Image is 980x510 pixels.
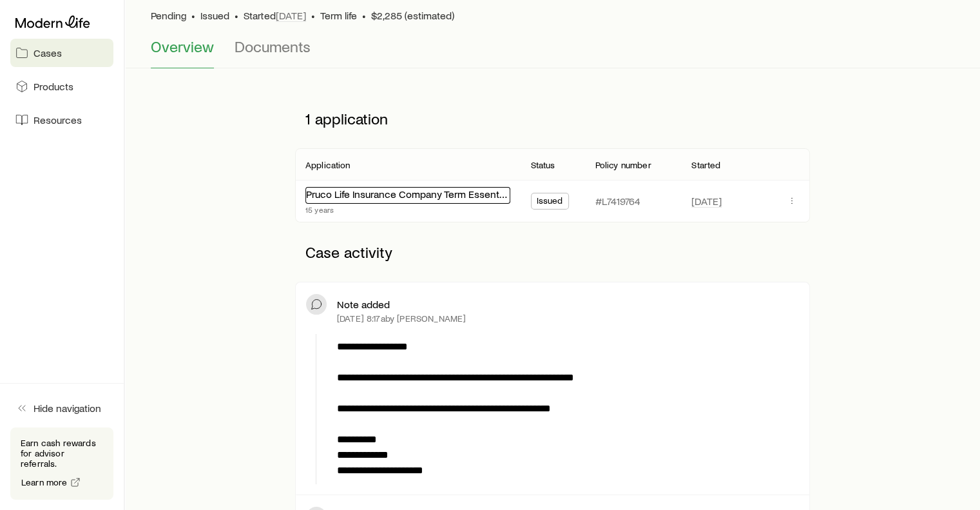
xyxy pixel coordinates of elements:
[337,313,466,324] p: [DATE] 8:17a by [PERSON_NAME]
[10,427,113,500] div: Earn cash rewards for advisor referrals.Learn more
[305,187,510,204] div: Pruco Life Insurance Company Term Essential
[371,9,454,22] span: $2,285 (estimated)
[34,80,73,93] span: Products
[235,37,311,55] span: Documents
[200,9,229,22] span: Issued
[691,195,722,208] span: [DATE]
[191,9,195,22] span: •
[276,9,306,22] span: [DATE]
[10,39,113,67] a: Cases
[305,204,510,215] p: 15 years
[320,9,357,22] span: Term life
[244,9,306,22] p: Started
[595,160,651,170] p: Policy number
[151,37,954,68] div: Case details tabs
[21,478,68,487] span: Learn more
[34,113,82,126] span: Resources
[337,298,390,311] p: Note added
[531,160,555,170] p: Status
[295,233,810,271] p: Case activity
[34,46,62,59] span: Cases
[10,106,113,134] a: Resources
[305,160,351,170] p: Application
[34,402,101,415] span: Hide navigation
[151,9,186,22] p: Pending
[691,160,720,170] p: Started
[595,195,640,208] p: #L7419764
[10,72,113,101] a: Products
[311,9,315,22] span: •
[235,9,238,22] span: •
[151,37,214,55] span: Overview
[362,9,366,22] span: •
[306,188,508,200] a: Pruco Life Insurance Company Term Essential
[537,195,563,209] span: Issued
[295,99,810,138] p: 1 application
[10,394,113,422] button: Hide navigation
[21,438,103,469] p: Earn cash rewards for advisor referrals.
